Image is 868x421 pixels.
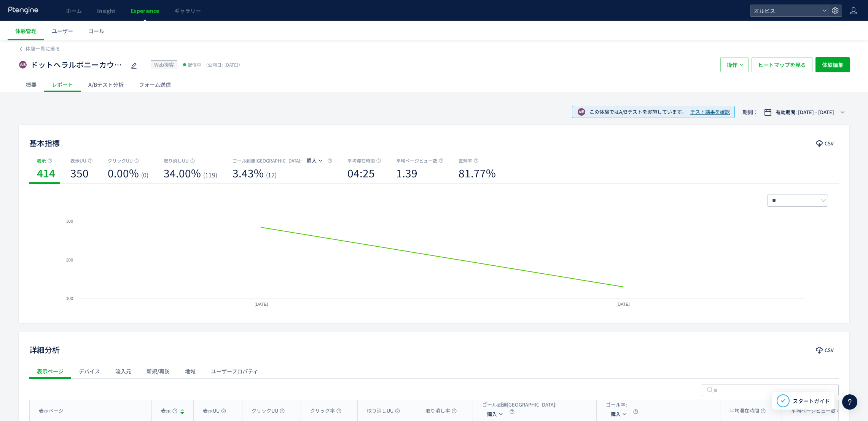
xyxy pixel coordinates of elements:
span: 表示UU [203,407,226,415]
span: スタートガイド [793,397,830,405]
button: ヒートマップを見る [752,57,812,72]
span: (119) [203,170,217,179]
span: ゴール到達[GEOGRAPHIC_DATA] [233,157,300,164]
span: 期間： [742,106,758,118]
span: 表示UU [70,157,86,164]
span: 取り消しUU [367,407,400,415]
span: CSV [825,137,834,150]
span: クリックUU [108,157,133,164]
span: オルビス [752,5,819,16]
div: 地域 [177,364,203,379]
b: 04:25 [347,165,375,180]
button: 購入 [606,408,632,420]
b: 34.00% [164,165,201,180]
span: ユーザー [52,27,73,35]
span: 平均ページビュー数 [396,157,437,164]
span: ドットヘラルボニーカウントダウン [30,59,126,70]
b: 1.39 [396,165,417,180]
b: 414 [37,165,55,180]
text: [DATE] [616,302,630,306]
b: 350 [70,165,89,180]
span: 配信中 [188,61,201,69]
span: 購入 [307,157,317,164]
h2: 基本指標 [29,137,60,149]
span: クリック率 [310,407,341,415]
span: (12) [266,170,277,179]
b: 81.77% [459,165,496,180]
text: [DATE] [255,302,268,306]
span: Experience [131,7,159,14]
span: 取り消しUU [164,157,189,164]
span: Web接客 [154,61,174,68]
span: 直帰率 [459,157,472,164]
span: 操作 [727,57,737,72]
span: 購入 [487,408,497,420]
div: 概要 [18,77,44,92]
text: 200 [66,258,73,262]
button: 体験編集 [815,57,850,72]
span: ヒートマップを見る [758,57,806,72]
h2: 詳細分析 [29,344,60,356]
div: A/Bテスト分析 [81,77,131,92]
span: 平均滞在時間 [347,157,375,164]
span: (0) [141,170,148,179]
div: ユーザープロパティ [203,364,266,379]
button: 購入 [302,155,326,167]
button: CSV [812,344,839,356]
span: 体験管理 [15,27,37,35]
button: 購入 [482,408,508,420]
span: 表示ページ [39,407,64,415]
span: この体験ではA/Bテストを実施しています。 [589,108,686,116]
span: テスト結果を確認 [690,108,730,116]
div: ゴール率: [606,401,638,408]
span: 体験編集 [822,57,843,72]
span: (公開日: [206,61,223,68]
span: 体験一覧に戻る [25,45,60,52]
button: 有効期間: [DATE] - [DATE] [759,106,850,118]
span: 購入 [611,408,621,420]
span: [DATE]） [204,61,243,68]
div: 表示ページ [29,364,71,379]
b: 0.00% [108,165,139,180]
b: 3.43% [233,165,264,180]
div: 流入元 [108,364,139,379]
div: 新規/再訪 [139,364,177,379]
text: 100 [66,296,73,301]
span: 表示 [161,407,177,415]
span: 平均ページビュー数 [791,407,842,415]
div: レポート [44,77,81,92]
span: Insight [97,7,115,14]
button: 操作 [720,57,749,72]
span: 表示 [37,157,46,164]
span: ホーム [66,7,82,14]
span: ゴール [88,27,104,35]
span: 有効期間: [DATE] - [DATE] [776,108,834,116]
span: : [300,157,302,164]
span: CSV [825,344,834,356]
span: ギャラリー [174,7,201,14]
div: デバイス [71,364,108,379]
span: 取り消し率 [425,407,457,415]
button: CSV [812,137,839,150]
div: ゴール到達[GEOGRAPHIC_DATA]: [482,401,557,408]
span: クリックUU [252,407,285,415]
div: フォーム送信 [131,77,178,92]
span: 平均滞在時間 [729,407,766,415]
text: 300 [66,219,73,223]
